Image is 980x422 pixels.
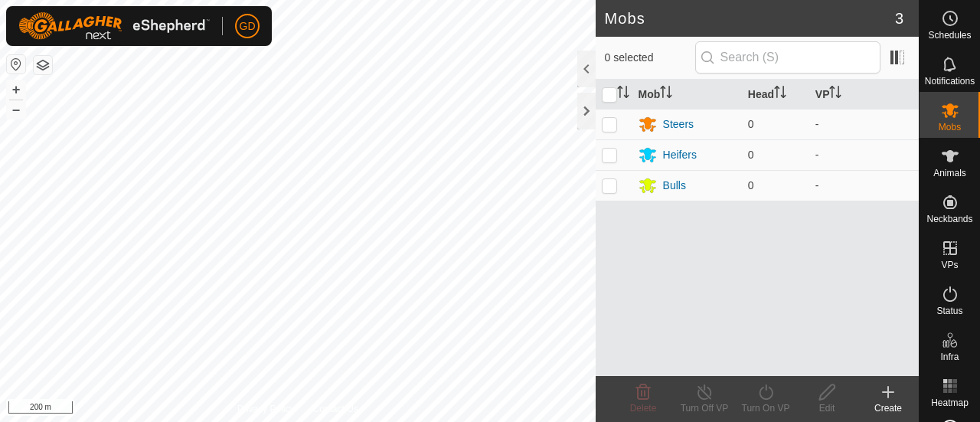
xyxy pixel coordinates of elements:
[857,401,919,415] div: Create
[809,170,919,201] td: -
[7,100,25,119] button: –
[925,77,975,86] span: Notifications
[926,214,972,224] span: Neckbands
[936,306,962,316] span: Status
[632,80,742,110] th: Mob
[34,56,52,74] button: Map Layers
[735,401,796,415] div: Turn On VP
[663,147,697,163] div: Heifers
[7,80,25,99] button: +
[663,116,694,132] div: Steers
[742,80,809,110] th: Head
[748,149,754,161] span: 0
[933,168,966,178] span: Animals
[809,80,919,110] th: VP
[630,403,657,414] span: Delete
[895,7,903,30] span: 3
[605,9,895,28] h2: Mobs
[940,352,959,361] span: Infra
[931,398,969,407] span: Heatmap
[748,118,754,130] span: 0
[312,402,358,416] a: Contact Us
[829,88,841,100] p-sorticon: Activate to sort
[605,50,695,66] span: 0 selected
[748,179,754,191] span: 0
[928,31,971,40] span: Schedules
[663,178,686,194] div: Bulls
[240,18,256,34] span: GD
[18,12,210,40] img: Gallagher Logo
[939,123,961,132] span: Mobs
[7,55,25,74] button: Reset Map
[660,88,672,100] p-sorticon: Activate to sort
[674,401,735,415] div: Turn Off VP
[796,401,857,415] div: Edit
[941,260,958,270] span: VPs
[809,139,919,170] td: -
[237,402,295,416] a: Privacy Policy
[617,88,629,100] p-sorticon: Activate to sort
[809,109,919,139] td: -
[695,41,880,74] input: Search (S)
[774,88,786,100] p-sorticon: Activate to sort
